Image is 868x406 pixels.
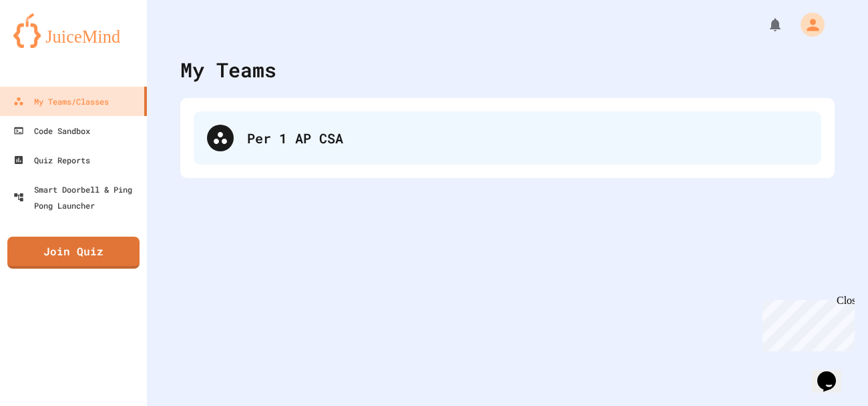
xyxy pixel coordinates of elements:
[13,123,90,139] div: Code Sandbox
[757,295,855,351] iframe: chat widget
[180,55,276,85] div: My Teams
[13,93,109,109] div: My Teams/Classes
[787,9,828,40] div: My Account
[247,128,808,148] div: Per 1 AP CSA
[13,181,142,213] div: Smart Doorbell & Ping Pong Launcher
[742,13,787,36] div: My Notifications
[13,152,90,168] div: Quiz Reports
[5,5,92,85] div: Chat with us now!Close
[7,237,140,269] a: Join Quiz
[812,353,855,393] iframe: chat widget
[13,13,134,48] img: logo-orange.svg
[194,111,821,165] div: Per 1 AP CSA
